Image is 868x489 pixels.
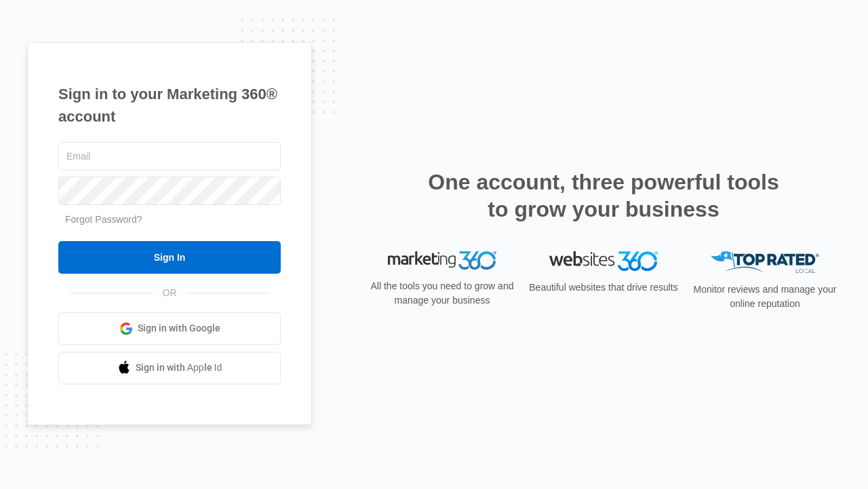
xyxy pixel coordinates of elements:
[528,280,679,295] p: Beautiful websites that drive results
[138,321,220,336] span: Sign in with Google
[424,168,783,223] h2: One account, three powerful tools to grow your business
[58,312,281,345] a: Sign in with Google
[711,251,819,274] img: Top Rated Local
[366,279,518,308] p: All the tools you need to grow and manage your business
[549,251,658,271] img: Websites 360
[58,241,281,274] input: Sign In
[58,83,281,128] h1: Sign in to your Marketing 360® account
[153,286,186,300] span: OR
[58,352,281,384] a: Sign in with Apple Id
[58,142,281,170] input: Email
[65,214,142,225] a: Forgot Password?
[136,361,222,375] span: Sign in with Apple Id
[689,283,841,311] p: Monitor reviews and manage your online reputation
[388,251,496,270] img: Marketing 360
